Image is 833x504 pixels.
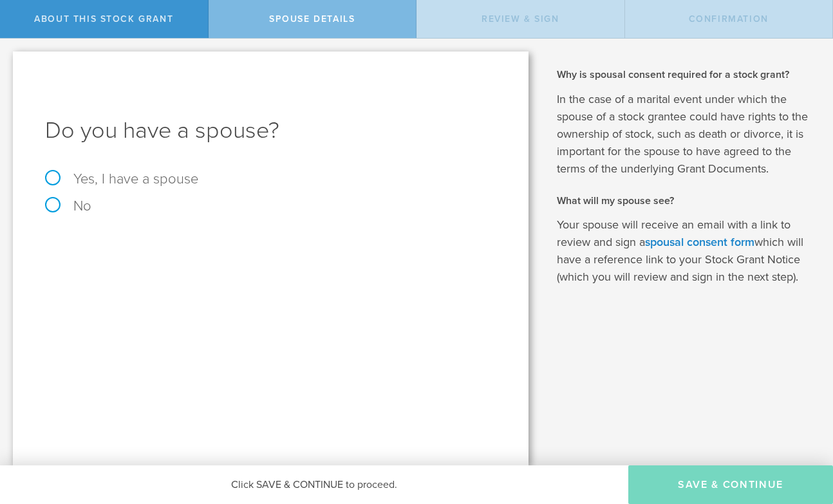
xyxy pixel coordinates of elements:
h2: Why is spousal consent required for a stock grant? [557,68,814,82]
a: spousal consent form [645,235,754,249]
label: No [45,199,496,213]
span: Spouse Details [269,14,355,24]
label: Yes, I have a spouse [45,172,496,186]
p: In the case of a marital event under which the spouse of a stock grantee could have rights to the... [557,91,814,178]
h2: What will my spouse see? [557,194,814,208]
h1: Do you have a spouse? [45,115,496,146]
button: Save & Continue [628,465,833,504]
span: Confirmation [689,14,769,24]
p: Your spouse will receive an email with a link to review and sign a which will have a reference li... [557,216,814,286]
span: Review & Sign [482,14,559,24]
span: About this stock grant [34,14,173,24]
